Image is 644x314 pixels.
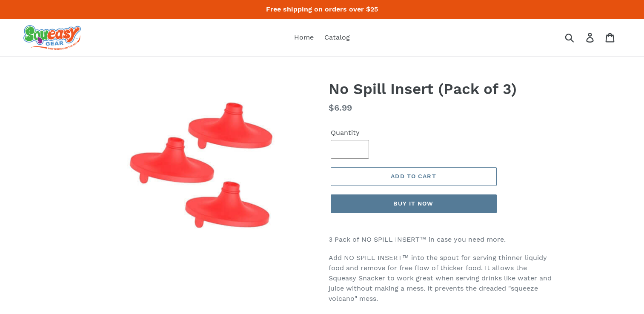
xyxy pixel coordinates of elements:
h1: No Spill Insert (Pack of 3) [329,80,554,98]
span: Add to cart [391,173,436,180]
span: Catalog [324,33,350,42]
input: Search [568,28,591,47]
button: Add to cart [331,167,497,186]
p: 3 Pack of NO SPILL INSERT™ in case you need more. [329,234,554,245]
img: squeasy gear snacker portable food pouch [23,25,81,50]
a: Home [290,31,318,44]
label: Quantity [331,128,369,138]
button: Buy it now [331,194,497,213]
a: Catalog [320,31,354,44]
span: $6.99 [329,103,352,113]
p: Add NO SPILL INSERT™ into the spout for serving thinner liquidy food and remove for free flow of ... [329,253,554,304]
span: Home [294,33,314,42]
